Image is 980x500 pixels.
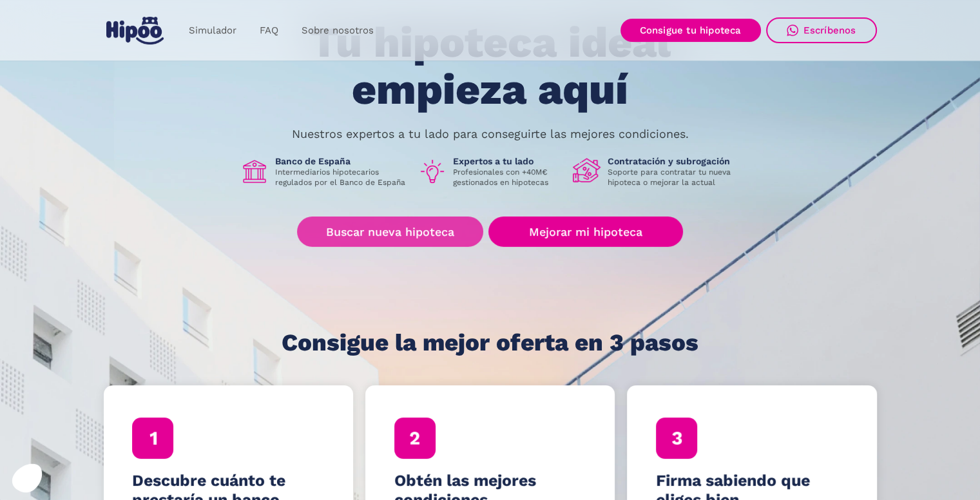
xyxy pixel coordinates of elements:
a: Sobre nosotros [290,18,385,43]
h1: Consigue la mejor oferta en 3 pasos [282,330,698,356]
a: Simulador [177,18,248,43]
a: Escríbenos [766,17,877,43]
a: home [104,12,167,50]
a: Buscar nueva hipoteca [297,216,483,247]
a: Mejorar mi hipoteca [488,216,682,247]
h1: Contratación y subrogación [608,155,740,167]
p: Profesionales con +40M€ gestionados en hipotecas [453,167,562,187]
div: Escríbenos [803,24,856,36]
p: Intermediarios hipotecarios regulados por el Banco de España [275,167,408,187]
p: Nuestros expertos a tu lado para conseguirte las mejores condiciones. [292,129,689,139]
h1: Banco de España [275,155,408,167]
a: Consigue tu hipoteca [620,19,761,42]
h1: Expertos a tu lado [453,155,562,167]
a: FAQ [248,18,290,43]
p: Soporte para contratar tu nueva hipoteca o mejorar la actual [608,167,740,187]
h1: Tu hipoteca ideal empieza aquí [245,19,734,113]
